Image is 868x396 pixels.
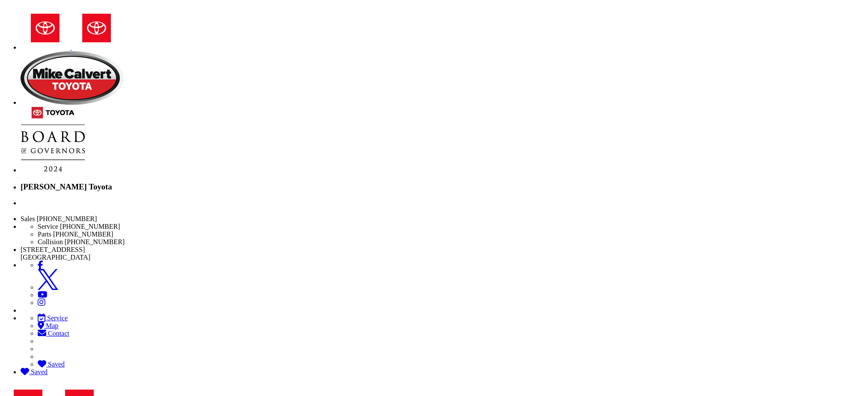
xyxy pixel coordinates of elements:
[38,330,865,337] a: Contact
[46,322,58,329] span: Map
[37,215,97,222] span: [PHONE_NUMBER]
[21,368,865,376] a: My Saved Vehicles
[21,7,70,50] img: Toyota
[38,231,51,238] span: Parts
[21,215,35,222] span: Sales
[38,361,865,368] a: My Saved Vehicles
[48,330,69,337] span: Contact
[38,291,48,298] a: YouTube: Click to visit our YouTube page
[53,231,113,238] span: [PHONE_NUMBER]
[38,238,63,245] span: Collision
[38,314,865,322] a: Service
[47,314,68,322] span: Service
[38,299,45,306] a: Instagram: Click to visit our Instagram page
[21,51,123,105] img: Mike Calvert Toyota
[21,246,865,261] li: [STREET_ADDRESS] [GEOGRAPHIC_DATA]
[72,7,122,50] img: Toyota
[60,223,120,230] span: [PHONE_NUMBER]
[48,361,65,368] span: Saved
[65,238,125,245] span: [PHONE_NUMBER]
[31,368,48,375] span: Saved
[38,322,865,330] a: Map
[21,182,865,192] h3: [PERSON_NAME] Toyota
[38,284,58,291] a: Twitter: Click to visit our Twitter page
[38,223,58,230] span: Service
[38,261,43,269] a: Facebook: Click to visit our Facebook page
